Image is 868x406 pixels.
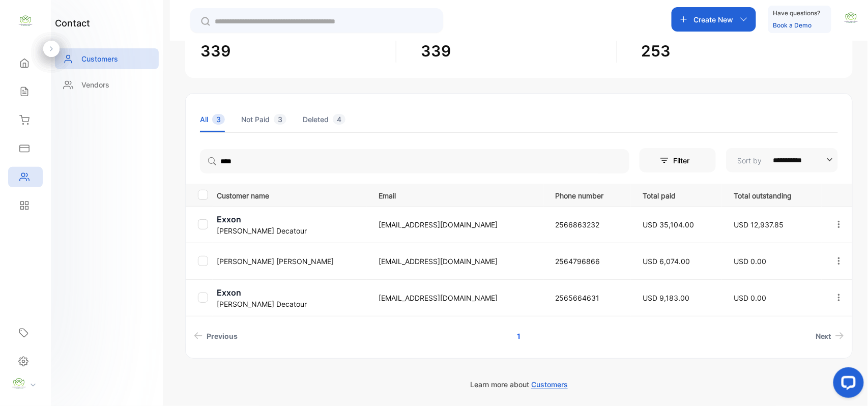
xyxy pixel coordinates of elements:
[643,188,713,201] p: Total paid
[844,7,859,32] button: avatar
[505,327,533,345] a: Page 1 is your current page
[556,256,622,267] p: 2564796866
[55,16,90,30] h1: contact
[379,188,535,201] p: Email
[726,148,838,172] button: Sort by
[737,155,762,166] p: Sort by
[734,257,767,266] span: USD 0.00
[217,213,366,225] p: Exxon
[812,327,848,345] a: Next page
[274,114,286,125] span: 3
[186,327,852,345] ul: Pagination
[200,40,388,63] p: 339
[217,188,366,201] p: Customer name
[185,379,853,390] p: Learn more about
[844,10,859,25] img: avatar
[217,256,366,267] p: [PERSON_NAME] [PERSON_NAME]
[734,294,767,302] span: USD 0.00
[241,106,286,132] li: Not Paid
[217,299,366,309] p: [PERSON_NAME] Decatour
[379,219,535,230] p: [EMAIL_ADDRESS][DOMAIN_NAME]
[421,40,608,63] p: 339
[55,48,159,69] a: Customers
[672,7,756,32] button: Create New
[816,331,831,341] span: Next
[333,114,345,125] span: 4
[303,106,345,132] li: Deleted
[217,286,366,299] p: Exxon
[212,114,225,125] span: 3
[81,53,118,64] p: Customers
[643,294,690,302] span: USD 9,183.00
[642,40,829,63] p: 253
[207,331,238,341] span: Previous
[81,79,109,90] p: Vendors
[773,8,821,18] p: Have questions?
[734,188,813,201] p: Total outstanding
[773,21,812,29] a: Book a Demo
[55,74,159,95] a: Vendors
[217,225,366,236] p: [PERSON_NAME] Decatour
[11,376,26,391] img: profile
[643,220,695,229] span: USD 35,104.00
[734,220,784,229] span: USD 12,937.85
[18,13,33,28] img: logo
[531,380,568,389] span: Customers
[825,363,868,406] iframe: LiveChat chat widget
[379,293,535,303] p: [EMAIL_ADDRESS][DOMAIN_NAME]
[379,256,535,267] p: [EMAIL_ADDRESS][DOMAIN_NAME]
[556,219,622,230] p: 2566863232
[694,14,734,25] p: Create New
[556,188,622,201] p: Phone number
[556,293,622,303] p: 2565664631
[190,327,242,345] a: Previous page
[200,106,225,132] li: All
[643,257,690,266] span: USD 6,074.00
